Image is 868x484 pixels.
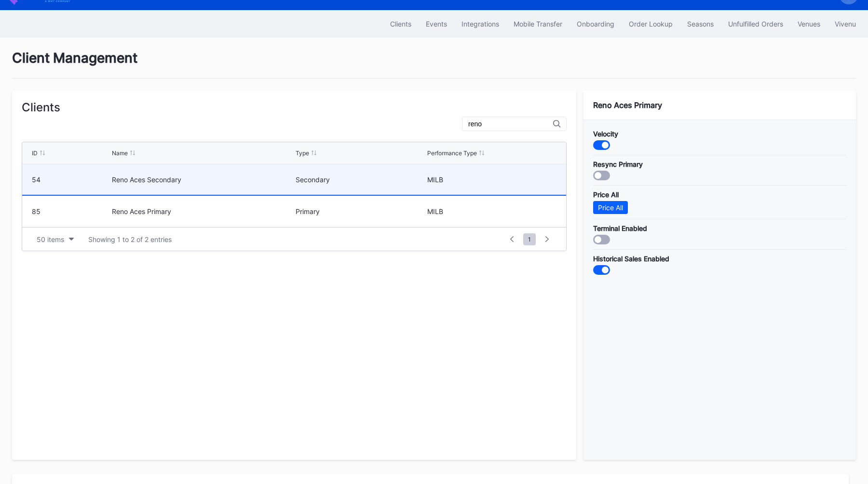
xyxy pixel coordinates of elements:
div: Venues [798,20,820,28]
div: Order Lookup [629,20,673,28]
div: MILB [427,207,556,215]
div: ID [32,149,38,157]
div: Vivenu [835,20,856,28]
div: Mobile Transfer [514,20,562,28]
button: Order Lookup [622,15,680,33]
button: Vivenu [827,15,863,33]
div: 54 [32,175,109,184]
div: Velocity [593,130,846,138]
div: MILB [427,175,556,184]
div: Reno Aces Secondary [112,175,293,184]
div: Client Management [12,50,856,79]
button: Clients [383,15,419,33]
div: 85 [32,207,109,215]
div: Type [296,149,309,157]
button: Price All [593,201,628,214]
div: Onboarding [577,20,614,28]
div: Reno Aces Primary [593,100,846,110]
div: Historical Sales Enabled [593,255,846,263]
input: Client [468,120,553,128]
button: Unfulfilled Orders [721,15,790,33]
div: Price All [593,190,846,199]
div: Clients [390,20,411,28]
div: Showing 1 to 2 of 2 entries [88,235,172,243]
div: Secondary [296,175,425,184]
button: Events [419,15,454,33]
button: Integrations [454,15,506,33]
div: Terminal Enabled [593,224,846,232]
div: 50 items [37,235,64,243]
div: Name [112,149,128,157]
div: Integrations [461,20,499,28]
div: Resync Primary [593,160,846,168]
div: Events [426,20,447,28]
button: Venues [790,15,827,33]
div: Price All [598,203,623,212]
button: Mobile Transfer [506,15,570,33]
span: 1 [523,233,536,245]
div: Clients [22,100,567,114]
div: Seasons [687,20,714,28]
button: 50 items [32,233,79,246]
div: Performance Type [427,149,477,157]
div: Reno Aces Primary [112,207,293,215]
div: Primary [296,207,425,215]
button: Seasons [680,15,721,33]
button: Onboarding [570,15,622,33]
div: Unfulfilled Orders [728,20,783,28]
